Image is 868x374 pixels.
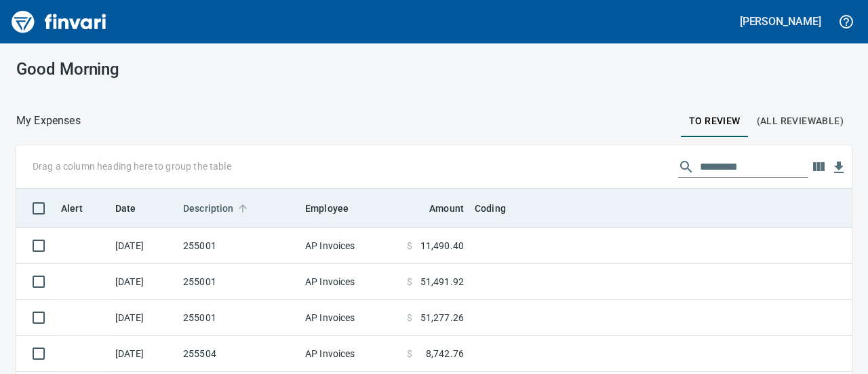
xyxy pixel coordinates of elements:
span: Coding [475,200,506,217]
td: AP Invoices [300,228,401,264]
span: Amount [412,200,464,217]
span: $ [407,275,412,288]
span: 8,742.76 [426,347,464,360]
td: 255001 [178,264,300,300]
td: AP Invoices [300,264,401,300]
td: 255001 [178,300,300,336]
p: My Expenses [16,113,81,129]
span: Description [183,200,252,217]
nav: breadcrumb [16,113,81,129]
span: 51,277.26 [420,311,464,324]
p: Drag a column heading here to group the table [33,160,231,173]
td: [DATE] [110,264,178,300]
span: Date [115,200,136,217]
td: AP Invoices [300,336,401,372]
button: [PERSON_NAME] [736,11,825,32]
span: Employee [305,200,349,217]
span: 11,490.40 [420,239,464,253]
h5: [PERSON_NAME] [740,14,821,29]
span: $ [407,311,412,324]
button: Download table [829,157,849,178]
td: [DATE] [110,336,178,372]
td: 255001 [178,228,300,264]
span: To Review [689,113,741,130]
td: [DATE] [110,228,178,264]
span: Alert [61,200,83,217]
span: (All Reviewable) [757,113,844,130]
span: Alert [61,200,100,217]
span: Description [183,200,234,217]
span: 51,491.92 [420,275,464,288]
td: AP Invoices [300,300,401,336]
td: [DATE] [110,300,178,336]
span: Amount [429,200,464,217]
span: $ [407,347,412,360]
span: Date [115,200,154,217]
span: Coding [475,200,524,217]
td: 255504 [178,336,300,372]
span: Employee [305,200,366,217]
button: Choose columns to display [808,157,829,177]
h3: Good Morning [16,60,273,79]
span: $ [407,239,412,253]
img: Finvari [8,5,110,38]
